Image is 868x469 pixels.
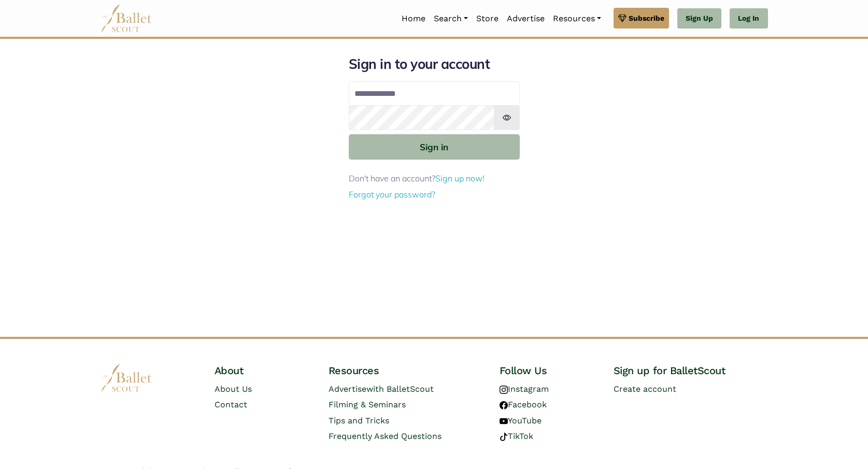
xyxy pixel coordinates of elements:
[366,384,434,394] span: with BalletScout
[500,386,508,394] img: instagram logo
[677,8,721,29] a: Sign Up
[503,8,549,30] a: Advertise
[500,417,508,425] img: youtube logo
[349,189,435,200] a: Forgot your password?
[730,8,767,29] a: Log In
[329,416,389,425] a: Tips and Tricks
[500,401,508,409] img: facebook logo
[215,400,247,409] a: Contact
[349,172,520,186] p: Don't have an account?
[500,433,508,441] img: tiktok logo
[397,8,430,30] a: Home
[500,416,542,425] a: YouTube
[430,8,472,30] a: Search
[500,384,549,394] a: Instagram
[215,384,252,394] a: About Us
[629,12,664,24] span: Subscribe
[549,8,605,30] a: Resources
[215,364,312,377] h4: About
[614,364,768,377] h4: Sign up for BalletScout
[329,400,406,409] a: Filming & Seminars
[614,8,669,29] a: Subscribe
[618,12,627,24] img: gem.svg
[329,384,434,394] a: Advertisewith BalletScout
[329,364,483,377] h4: Resources
[329,431,442,441] a: Frequently Asked Questions
[500,400,547,409] a: Facebook
[101,364,152,392] img: logo
[500,364,597,377] h4: Follow Us
[500,431,533,441] a: TikTok
[435,173,485,183] a: Sign up now!
[349,55,520,73] h1: Sign in to your account
[349,134,520,160] button: Sign in
[614,384,676,394] a: Create account
[472,8,503,30] a: Store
